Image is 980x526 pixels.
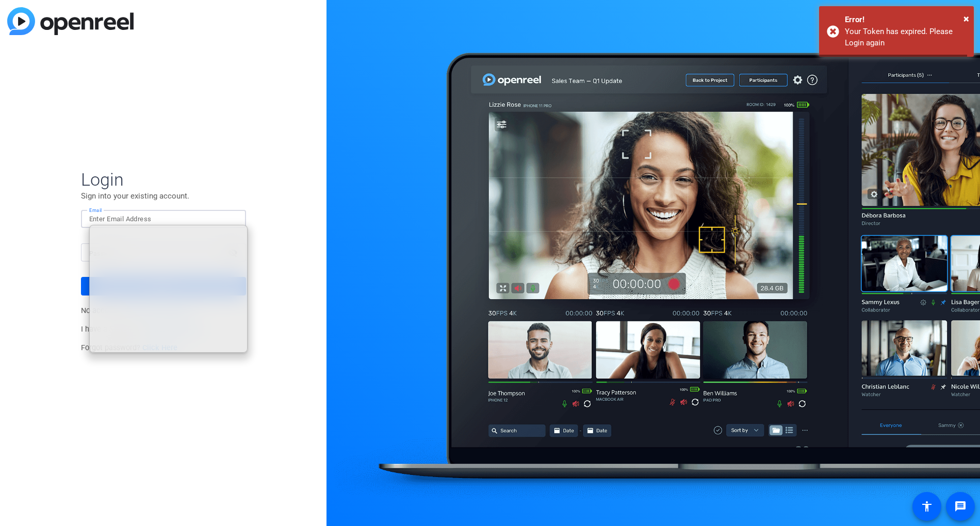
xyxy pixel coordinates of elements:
[89,207,102,213] mat-label: Email
[963,12,969,25] span: ×
[963,11,969,26] button: Close
[845,26,966,49] div: Your Token has expired. Please Login again
[81,306,189,315] span: No account?
[89,213,238,225] input: Enter Email Address
[81,325,203,334] span: I have a Session ID.
[81,277,246,295] button: Sign in
[7,7,134,35] img: blue-gradient.svg
[81,169,246,190] span: Login
[921,500,933,513] mat-icon: accessibility
[81,343,178,352] span: Forgot password?
[845,14,966,26] div: Error!
[954,500,967,513] mat-icon: message
[81,190,246,202] p: Sign into your existing account.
